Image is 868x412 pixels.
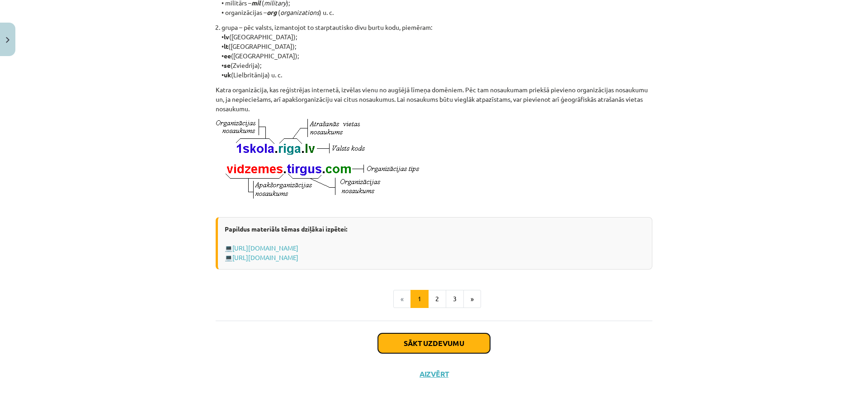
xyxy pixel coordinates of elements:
[446,290,464,308] button: 3
[224,33,229,41] strong: lv
[232,253,298,261] a: [URL][DOMAIN_NAME]
[280,8,319,16] em: organizations
[6,37,9,43] img: icon-close-lesson-0947bae3869378f0d4975bcd49f059093ad1ed9edebbc8119c70593378902aed.svg
[267,8,277,16] em: org
[216,290,652,308] nav: Page navigation example
[417,369,451,379] button: Aizvērt
[224,61,231,69] strong: se
[428,290,446,308] button: 2
[463,290,481,308] button: »
[232,244,298,252] a: [URL][DOMAIN_NAME]
[378,333,490,353] button: Sākt uzdevumu
[410,290,429,308] button: 1
[216,217,652,270] div: 💻 💻
[225,225,347,233] strong: Papildus materiāls tēmas dziļākai izpētei:
[224,42,228,50] strong: lt
[224,52,231,60] strong: ee
[224,71,231,79] strong: uk
[222,23,652,80] p: grupa – pēc valsts, izmantojot to starptautisko divu burtu kodu, piemēram: • ([GEOGRAPHIC_DATA]);...
[216,85,652,114] p: Katra organizācija, kas reģistrējas internetā, izvēlas vienu no augšējā līmeņa domēniem. Pēc tam ...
